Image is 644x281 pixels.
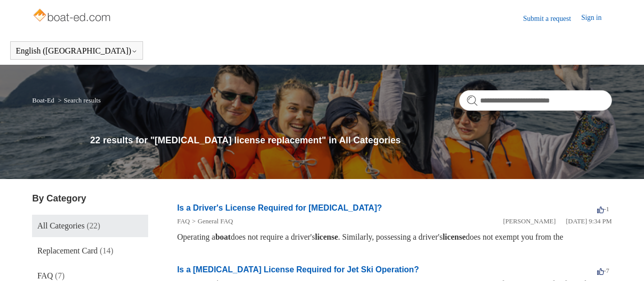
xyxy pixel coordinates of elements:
li: Search results [56,96,101,104]
img: Boat-Ed Help Center home page [32,6,113,27]
li: FAQ [177,216,190,226]
span: -7 [597,267,609,274]
span: Replacement Card [37,246,98,255]
a: General FAQ [198,217,233,225]
a: FAQ [177,217,190,225]
span: (22) [87,221,100,230]
span: All Categories [37,221,85,230]
a: Is a Driver's License Required for [MEDICAL_DATA]? [177,203,382,212]
span: (14) [100,246,114,255]
li: Boat-Ed [32,96,56,104]
em: license [442,233,465,241]
em: license [315,233,338,241]
em: boat [215,233,231,241]
div: Operating a does not require a driver's . Similarly, possessing a driver's does not exempt you fr... [177,231,612,243]
span: -1 [597,205,609,213]
li: General FAQ [190,216,233,226]
button: English ([GEOGRAPHIC_DATA]) [16,46,137,56]
input: Search [459,90,612,111]
a: Is a [MEDICAL_DATA] License Required for Jet Ski Operation? [177,265,419,274]
span: (7) [55,271,65,280]
h3: By Category [32,192,148,206]
h1: 22 results for "[MEDICAL_DATA] license replacement" in All Categories [90,134,612,147]
a: Submit a request [523,13,581,24]
a: All Categories (22) [32,215,148,237]
a: Replacement Card (14) [32,240,148,262]
li: [PERSON_NAME] [503,216,555,226]
time: 03/16/2022, 21:34 [566,217,611,225]
a: Sign in [581,12,612,24]
div: Live chat [618,254,644,281]
span: FAQ [37,271,53,280]
a: Boat-Ed [32,96,54,104]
